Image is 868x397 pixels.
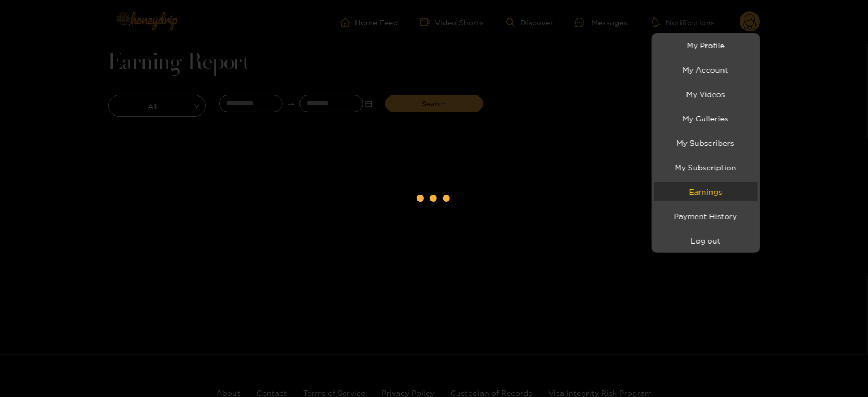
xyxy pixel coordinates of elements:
a: My Galleries [654,109,758,128]
a: My Subscription [654,158,758,177]
a: Earnings [654,182,758,201]
a: My Profile [654,36,758,55]
a: My Account [654,60,758,79]
a: My Subscribers [654,133,758,152]
button: Log out [654,231,758,250]
a: My Videos [654,85,758,104]
a: Payment History [654,207,758,226]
